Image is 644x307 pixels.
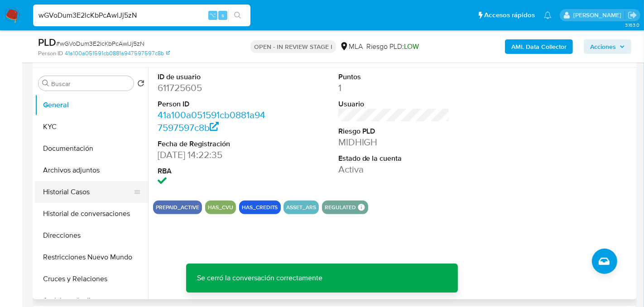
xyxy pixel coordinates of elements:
[42,80,49,87] button: Buscar
[338,72,450,82] dt: Puntos
[228,9,247,22] button: search-icon
[590,39,616,54] span: Acciones
[158,82,269,94] dd: 611725605
[65,49,170,58] a: 41a100a051591cb0881a947597597c8b
[51,80,130,88] input: Buscar
[209,11,216,19] span: ⌥
[338,126,450,136] dt: Riesgo PLD
[338,99,450,109] dt: Usuario
[484,10,535,20] span: Accesos rápidos
[35,268,148,290] button: Cruces y Relaciones
[158,99,269,109] dt: Person ID
[158,166,269,176] dt: RBA
[625,21,639,29] span: 3.163.0
[338,163,450,176] dd: Activa
[338,82,450,94] dd: 1
[158,72,269,82] dt: ID de usuario
[33,10,250,21] input: Buscar usuario o caso...
[35,94,148,116] button: General
[404,41,419,52] span: LOW
[366,42,419,52] span: Riesgo PLD:
[158,139,269,149] dt: Fecha de Registración
[573,11,625,19] p: gabriela.sanchez@mercadolibre.com
[35,246,148,268] button: Restricciones Nuevo Mundo
[35,159,148,181] button: Archivos adjuntos
[544,11,552,19] a: Notificaciones
[505,39,573,54] button: AML Data Collector
[35,181,141,203] button: Historial Casos
[137,80,144,90] button: Volver al orden por defecto
[250,40,336,53] p: OPEN - IN REVIEW STAGE I
[338,153,450,163] dt: Estado de la cuenta
[221,11,224,19] span: s
[56,39,144,48] span: # wGVoDum3E2lcKbPcAwlJj5zN
[35,203,148,225] button: Historial de conversaciones
[628,10,637,20] a: Salir
[340,42,363,52] div: MLA
[338,136,450,149] dd: MIDHIGH
[35,116,148,138] button: KYC
[35,138,148,159] button: Documentación
[38,49,63,58] b: Person ID
[38,35,56,49] b: PLD
[511,39,567,54] b: AML Data Collector
[158,149,269,161] dd: [DATE] 14:22:35
[35,225,148,246] button: Direcciones
[186,264,333,293] p: Se cerró la conversación correctamente
[158,108,265,134] a: 41a100a051591cb0881a947597597c8b
[584,39,631,54] button: Acciones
